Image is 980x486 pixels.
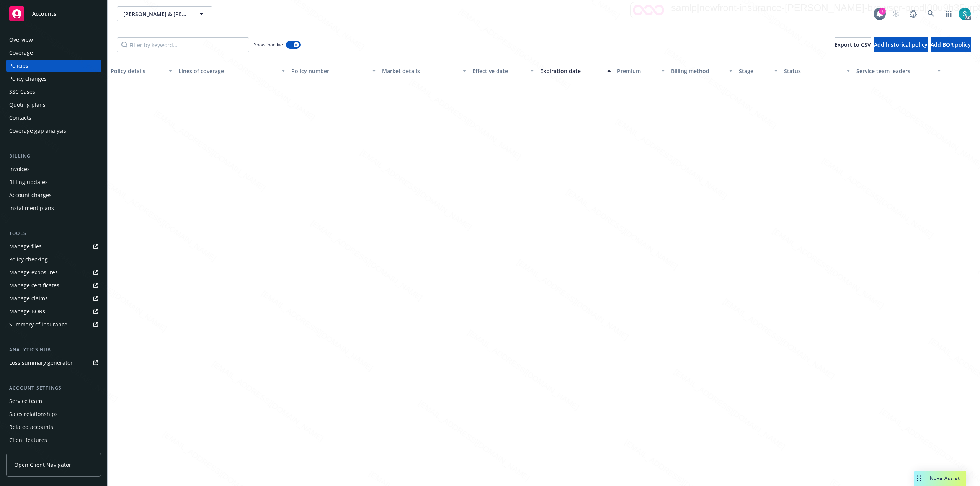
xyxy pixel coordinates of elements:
div: Status [784,67,842,75]
div: Billing [6,152,101,160]
div: Sales relationships [9,408,58,420]
a: Contacts [6,112,101,124]
button: Add historical policy [874,37,928,52]
span: Accounts [32,11,56,17]
span: Nova Assist [930,475,960,481]
button: Billing method [668,62,736,80]
div: Installment plans [9,202,54,214]
button: Service team leaders [853,62,944,80]
button: Policy number [288,62,379,80]
button: Stage [736,62,781,80]
a: Summary of insurance [6,318,101,331]
div: Manage exposures [9,266,58,279]
div: Overview [9,34,33,46]
button: Export to CSV [835,37,871,52]
button: Expiration date [537,62,614,80]
div: Analytics hub [6,346,101,354]
button: Add BOR policy [931,37,971,52]
a: Start snowing [888,6,903,21]
a: Overview [6,34,101,46]
a: Manage exposures [6,266,101,279]
a: Manage claims [6,292,101,305]
div: Policy number [291,67,367,75]
a: Policy checking [6,253,101,266]
button: Policy details [108,62,175,80]
a: Account charges [6,189,101,201]
div: Manage BORs [9,305,45,318]
button: Status [781,62,853,80]
a: Coverage [6,47,101,59]
div: Effective date [472,67,526,75]
a: Manage BORs [6,305,101,318]
div: Manage claims [9,292,48,305]
div: Policies [9,60,28,72]
span: Show inactive [254,41,283,48]
a: Policy changes [6,73,101,85]
img: photo [959,8,971,20]
a: Related accounts [6,421,101,433]
div: Loss summary generator [9,357,73,369]
div: Summary of insurance [9,318,67,331]
div: Policy details [111,67,164,75]
input: Filter by keyword... [117,37,249,52]
span: Add BOR policy [931,41,971,48]
div: Policy changes [9,73,47,85]
a: Sales relationships [6,408,101,420]
span: Add historical policy [874,41,928,48]
a: Service team [6,395,101,407]
div: Quoting plans [9,99,46,111]
span: Export to CSV [835,41,871,48]
button: Premium [614,62,668,80]
a: SSC Cases [6,86,101,98]
a: Loss summary generator [6,357,101,369]
div: Account settings [6,384,101,392]
span: [PERSON_NAME] & [PERSON_NAME] [123,10,189,18]
button: Effective date [469,62,537,80]
div: Manage certificates [9,279,59,292]
a: Invoices [6,163,101,175]
a: Policies [6,60,101,72]
div: Premium [617,67,657,75]
a: Billing updates [6,176,101,188]
div: 7 [879,8,886,15]
a: Manage files [6,240,101,253]
div: Service team leaders [856,67,932,75]
a: Installment plans [6,202,101,214]
div: SSC Cases [9,86,35,98]
button: Market details [379,62,469,80]
a: Coverage gap analysis [6,125,101,137]
a: Accounts [6,3,101,24]
div: Lines of coverage [178,67,277,75]
div: Related accounts [9,421,53,433]
div: Drag to move [914,471,924,486]
div: Manage files [9,240,42,253]
div: Expiration date [540,67,603,75]
div: Stage [739,67,769,75]
div: Billing method [671,67,724,75]
a: Client features [6,434,101,446]
a: Quoting plans [6,99,101,111]
button: Nova Assist [914,471,966,486]
div: Coverage gap analysis [9,125,66,137]
div: Policy checking [9,253,48,266]
button: Lines of coverage [175,62,288,80]
a: Report a Bug [906,6,921,21]
div: Market details [382,67,458,75]
span: Open Client Navigator [14,461,71,469]
button: [PERSON_NAME] & [PERSON_NAME] [117,6,212,21]
div: Contacts [9,112,31,124]
div: Client features [9,434,47,446]
div: Service team [9,395,42,407]
a: Manage certificates [6,279,101,292]
div: Account charges [9,189,52,201]
div: Coverage [9,47,33,59]
div: Tools [6,230,101,237]
div: Billing updates [9,176,48,188]
a: Search [923,6,939,21]
a: Switch app [941,6,956,21]
div: Invoices [9,163,30,175]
